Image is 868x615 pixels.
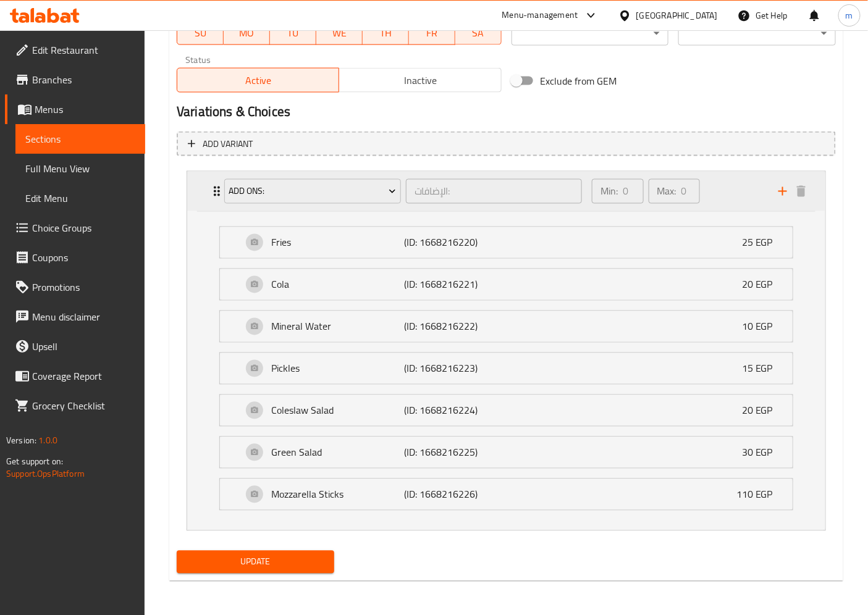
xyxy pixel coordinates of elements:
[224,179,401,204] button: Add Ons:
[742,277,783,292] p: 20 EGP
[271,445,404,460] p: Green Salad
[5,302,145,332] a: Menu disclaimer
[5,35,145,65] a: Edit Restaurant
[177,102,836,121] h2: Variations & Choices
[220,353,793,384] div: Expand
[321,24,358,42] span: WE
[32,280,135,295] span: Promotions
[177,166,836,536] li: ExpandExpandExpandExpandExpandExpandExpandExpand
[405,319,494,334] p: (ID: 1668216222)
[405,277,494,292] p: (ID: 1668216221)
[229,184,397,199] span: Add Ons:
[736,487,783,502] p: 110 EGP
[6,466,85,482] a: Support.OpsPlatform
[5,243,145,272] a: Coupons
[742,403,783,418] p: 20 EGP
[187,554,324,570] span: Update
[409,20,455,45] button: FR
[25,132,135,146] span: Sections
[363,20,409,45] button: TH
[271,319,404,334] p: Mineral Water
[220,227,793,258] div: Expand
[177,68,339,93] button: Active
[742,235,783,250] p: 25 EGP
[5,272,145,302] a: Promotions
[270,20,316,45] button: TU
[32,339,135,354] span: Upsell
[177,20,224,45] button: SU
[220,437,793,468] div: Expand
[220,479,793,510] div: Expand
[344,72,496,90] span: Inactive
[271,235,404,250] p: Fries
[742,319,783,334] p: 10 EGP
[5,94,145,124] a: Menus
[405,487,494,502] p: (ID: 1668216226)
[15,124,145,154] a: Sections
[512,21,669,46] div: ​
[15,183,145,213] a: Edit Menu
[220,395,793,426] div: Expand
[38,432,57,448] span: 1.0.0
[455,20,502,45] button: SA
[203,136,253,152] span: Add variant
[177,551,334,574] button: Update
[5,213,145,243] a: Choice Groups
[502,8,578,23] div: Menu-management
[6,453,63,469] span: Get support on:
[600,184,618,199] p: Min:
[742,361,783,376] p: 15 EGP
[220,269,793,300] div: Expand
[229,24,265,42] span: MO
[271,487,404,502] p: Mozzarella Sticks
[5,332,145,361] a: Upsell
[405,361,494,376] p: (ID: 1668216223)
[405,403,494,418] p: (ID: 1668216224)
[460,24,497,42] span: SA
[32,72,135,87] span: Branches
[773,182,792,201] button: add
[32,369,135,383] span: Coverage Report
[405,445,494,460] p: (ID: 1668216225)
[32,250,135,265] span: Coupons
[35,102,135,117] span: Menus
[5,361,145,391] a: Coverage Report
[339,68,501,93] button: Inactive
[678,21,836,46] div: ​
[368,24,404,42] span: TH
[271,277,404,292] p: Cola
[271,361,404,376] p: Pickles
[32,43,135,57] span: Edit Restaurant
[657,184,676,199] p: Max:
[32,309,135,324] span: Menu disclaimer
[636,9,718,22] div: [GEOGRAPHIC_DATA]
[15,154,145,183] a: Full Menu View
[414,24,450,42] span: FR
[6,432,36,448] span: Version:
[405,235,494,250] p: (ID: 1668216220)
[182,24,219,42] span: SU
[742,445,783,460] p: 30 EGP
[316,20,363,45] button: WE
[220,311,793,342] div: Expand
[224,20,270,45] button: MO
[846,9,853,22] span: m
[25,161,135,176] span: Full Menu View
[32,398,135,413] span: Grocery Checklist
[25,191,135,206] span: Edit Menu
[177,132,836,157] button: Add variant
[271,403,404,418] p: Coleslaw Salad
[5,65,145,94] a: Branches
[541,73,617,88] span: Exclude from GEM
[32,220,135,235] span: Choice Groups
[792,182,811,201] button: delete
[275,24,311,42] span: TU
[187,172,825,211] div: Expand
[5,391,145,420] a: Grocery Checklist
[182,72,334,90] span: Active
